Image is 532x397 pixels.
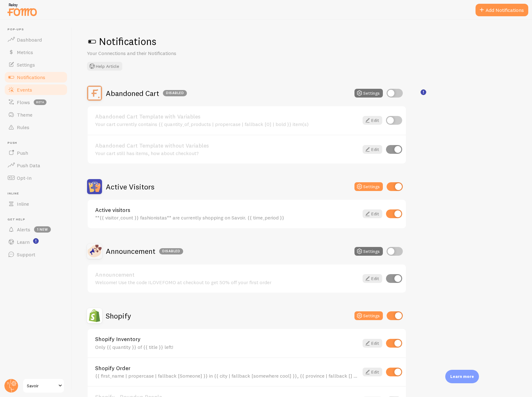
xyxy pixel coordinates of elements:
[17,112,32,118] span: Theme
[87,244,102,259] img: Announcement
[7,141,68,145] span: Push
[445,370,479,383] div: Learn more
[354,182,383,191] button: Settings
[95,279,359,285] div: Welcome! Use the code ILOVEFOMO at checkout to get 50% off your first order
[17,201,29,207] span: Inline
[354,247,383,256] button: Settings
[363,145,382,154] a: Edit
[87,86,102,101] img: Abandoned Cart
[106,88,187,98] h2: Abandoned Cart
[17,62,35,68] span: Settings
[450,374,474,379] p: Learn more
[87,62,122,71] button: Help Article
[4,159,68,172] a: Push Data
[95,143,359,148] a: Abandoned Cart Template without Variables
[363,368,382,376] a: Edit
[87,308,102,323] img: Shopify
[33,238,39,244] svg: <p>Watch New Feature Tutorials!</p>
[4,223,68,236] a: Alerts 1 new
[163,90,187,96] div: Disabled
[17,37,42,43] span: Dashboard
[34,226,51,233] span: 1 new
[17,124,29,130] span: Rules
[95,336,359,342] a: Shopify Inventory
[7,192,68,196] span: Inline
[95,272,359,278] a: Announcement
[7,2,38,18] img: fomo-relay-logo-orange.svg
[17,239,30,245] span: Learn
[22,378,65,393] a: Savoir
[4,236,68,248] a: Learn
[17,150,28,156] span: Push
[4,108,68,121] a: Theme
[354,311,383,320] button: Settings
[17,87,32,93] span: Events
[4,58,68,71] a: Settings
[95,150,359,156] div: Your cart still has items, how about checkout?
[95,121,359,127] div: Your cart currently contains {{ quantity_of_products | propercase | fallback [0] | bold }} item(s)
[106,311,131,321] h2: Shopify
[95,114,359,119] a: Abandoned Cart Template with Variables
[87,50,237,57] p: Your Connections and their Notifications
[95,207,359,213] a: Active visitors
[4,121,68,133] a: Rules
[17,226,30,233] span: Alerts
[4,33,68,46] a: Dashboard
[7,218,68,222] span: Get Help
[4,96,68,108] a: Flows beta
[354,89,383,98] button: Settings
[363,116,382,125] a: Edit
[87,179,102,194] img: Active Visitors
[4,248,68,261] a: Support
[4,172,68,184] a: Opt-In
[17,49,33,55] span: Metrics
[159,248,183,254] div: Disabled
[4,71,68,83] a: Notifications
[17,162,40,168] span: Push Data
[106,182,154,192] h2: Active Visitors
[95,373,359,379] div: {{ first_name | propercase | fallback [Someone] }} in {{ city | fallback [somewhere cool] }}, {{ ...
[4,147,68,159] a: Push
[95,365,359,371] a: Shopify Order
[17,74,45,80] span: Notifications
[363,339,382,348] a: Edit
[7,28,68,32] span: Pop-ups
[4,46,68,58] a: Metrics
[106,246,183,256] h2: Announcement
[421,89,426,95] svg: <p>🛍️ For Shopify Users</p><p>To use the <strong>Abandoned Cart with Variables</strong> template,...
[363,209,382,218] a: Edit
[4,83,68,96] a: Events
[95,215,359,220] div: **{{ visitor_count }} fashionistas** are currently shopping on Savoir. {{ time_period }}
[87,35,517,48] h1: Notifications
[17,175,32,181] span: Opt-In
[95,344,359,350] div: Only {{ quantity }} of {{ title }} left!
[363,274,382,283] a: Edit
[34,99,46,105] span: beta
[27,382,56,389] span: Savoir
[17,251,35,258] span: Support
[4,198,68,210] a: Inline
[17,99,30,105] span: Flows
